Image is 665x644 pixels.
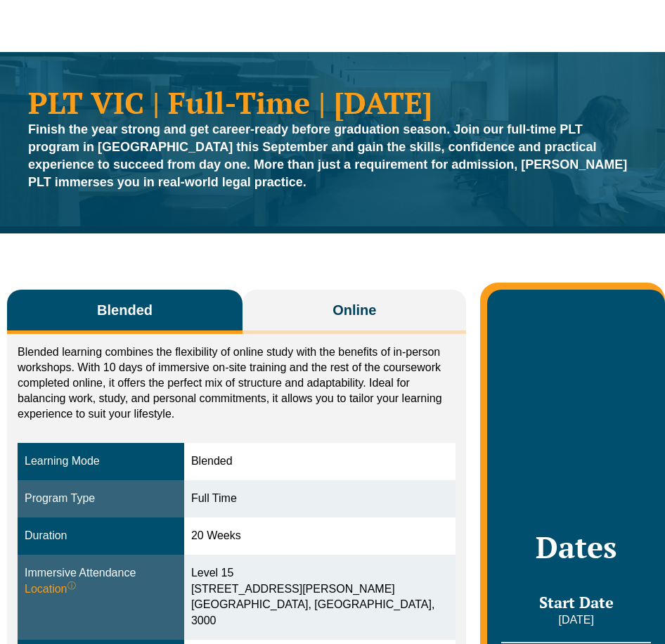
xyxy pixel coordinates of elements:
p: Blended learning combines the flexibility of online study with the benefits of in-person workshop... [18,344,456,422]
div: Duration [25,528,177,544]
div: Blended [191,453,449,470]
div: Immersive Attendance [25,565,177,598]
div: 20 Weeks [191,528,449,544]
div: Learning Mode [25,453,177,470]
div: Program Type [25,491,177,507]
div: Full Time [191,491,449,507]
p: [DATE] [501,612,651,628]
span: Blended [97,300,153,320]
span: Online [332,300,376,320]
span: Location [25,581,76,598]
h1: PLT VIC | Full-Time | [DATE] [28,87,637,117]
span: Start Date [539,592,614,612]
sup: ⓘ [67,581,76,591]
strong: Finish the year strong and get career-ready before graduation season. Join our full-time PLT prog... [28,122,627,189]
h2: Dates [501,529,651,565]
div: Level 15 [STREET_ADDRESS][PERSON_NAME] [GEOGRAPHIC_DATA], [GEOGRAPHIC_DATA], 3000 [191,565,449,629]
